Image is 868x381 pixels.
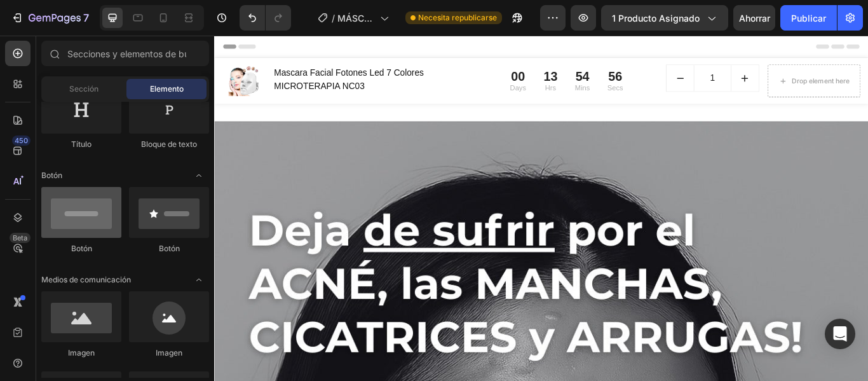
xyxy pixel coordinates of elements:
div: Drop element here [673,48,740,58]
p: Secs [458,55,477,67]
font: MÁSCARA LED 7 COLORES [337,13,372,64]
p: Days [344,55,363,67]
span: Abrir con palanca [189,165,209,186]
button: Ahorrar [733,5,775,31]
font: 7 [83,11,89,24]
font: Medios de comunicación [41,275,131,284]
p: Hrs [383,55,400,67]
font: Elemento [150,84,184,94]
font: Botón [41,170,62,180]
div: 56 [458,39,477,58]
div: Deshacer/Rehacer [240,5,291,31]
button: Publicar [780,5,837,31]
button: increment [602,34,634,65]
input: quantity [559,34,602,65]
font: Beta [13,233,27,242]
p: Mins [420,55,437,67]
button: decrement [527,34,559,65]
font: Imagen [68,348,95,357]
font: / [332,13,335,24]
div: 54 [420,39,437,58]
font: Sección [69,84,98,94]
div: Abrir Intercom Messenger [825,319,855,349]
button: 7 [5,5,95,31]
span: Abrir con palanca [189,270,209,290]
font: Bloque de texto [141,139,197,149]
input: Secciones y elementos de búsqueda [41,41,209,66]
div: 13 [383,39,400,58]
font: Título [71,139,92,149]
font: 1 producto asignado [612,13,700,24]
font: Botón [159,244,180,253]
font: Imagen [156,348,182,357]
div: 00 [344,39,363,58]
button: 1 producto asignado [601,5,728,31]
font: Publicar [791,13,826,24]
iframe: Área de diseño [214,36,868,381]
font: 450 [15,136,28,145]
font: Ahorrar [739,13,770,24]
font: Botón [71,244,92,253]
font: Necesita republicarse [418,13,497,22]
